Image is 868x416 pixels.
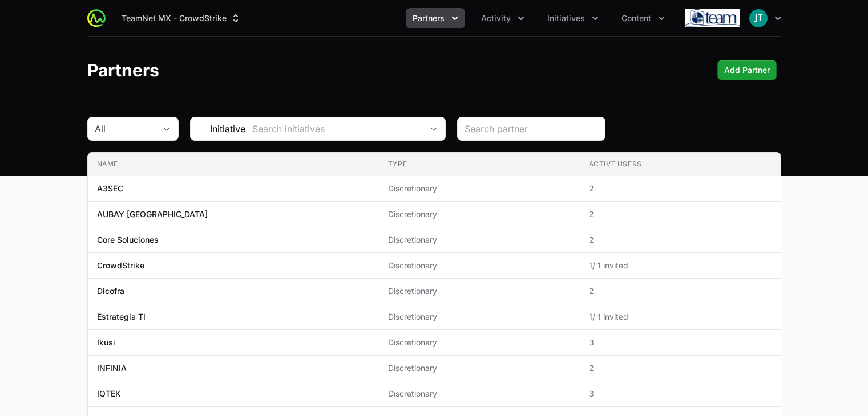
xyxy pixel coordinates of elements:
[589,311,772,323] span: 1 / 1 invited
[97,337,115,348] p: Ikusi
[388,209,571,220] span: Discretionary
[97,234,159,246] p: Core Soluciones
[97,183,123,194] p: A3SEC
[388,362,571,374] span: Discretionary
[388,337,571,348] span: Discretionary
[97,286,124,297] p: Dicofra
[97,260,144,271] p: CrowdStrike
[97,209,208,220] p: AUBAY [GEOGRAPHIC_DATA]
[422,117,445,140] div: Open
[589,234,772,246] span: 2
[87,9,106,27] img: ActivitySource
[749,9,768,27] img: Johnny Trujillo Ponce
[580,153,781,176] th: Active Users
[717,60,777,80] button: Add Partner
[547,13,585,24] span: Initiatives
[406,8,465,28] button: Partners
[413,13,445,24] span: Partners
[388,388,571,399] span: Discretionary
[87,60,159,80] h1: Partners
[379,153,580,176] th: Type
[388,183,571,194] span: Discretionary
[474,8,531,28] button: Activity
[621,13,651,24] span: Content
[481,13,511,24] span: Activity
[88,117,178,140] button: All
[589,260,772,271] span: 1 / 1 invited
[97,388,121,399] p: IQTEK
[245,117,422,140] input: Search initiatives
[388,286,571,297] span: Discretionary
[88,153,379,176] th: Name
[589,286,772,297] span: 2
[406,8,465,28] div: Partners menu
[685,7,740,30] img: TeamNet MX
[388,311,571,323] span: Discretionary
[589,388,772,399] span: 3
[115,8,248,28] button: TeamNet MX - CrowdStrike
[106,8,672,28] div: Main navigation
[615,8,672,28] button: Content
[589,183,772,194] span: 2
[589,362,772,374] span: 2
[474,8,531,28] div: Activity menu
[95,122,155,136] div: All
[97,311,146,323] p: Estrategia TI
[465,122,598,136] input: Search partner
[115,8,248,28] div: Supplier switch menu
[540,8,605,28] div: Initiatives menu
[388,234,571,246] span: Discretionary
[540,8,605,28] button: Initiatives
[589,337,772,348] span: 3
[717,60,777,80] div: Primary actions
[97,362,127,374] p: INFINIA
[724,63,770,77] span: Add Partner
[191,122,245,136] span: Initiative
[589,209,772,220] span: 2
[388,260,571,271] span: Discretionary
[615,8,672,28] div: Content menu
